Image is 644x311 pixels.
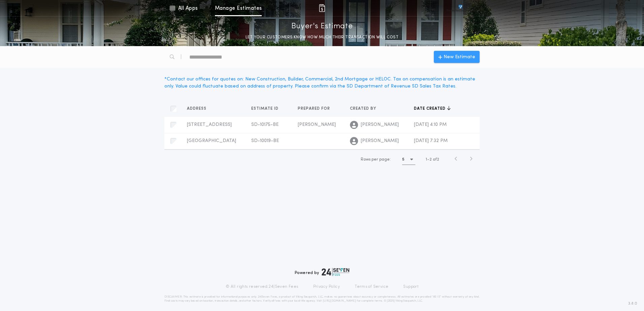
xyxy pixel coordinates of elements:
button: 5 [402,154,415,165]
span: 1 [426,158,427,162]
p: Buyer's Estimate [291,21,353,32]
p: DISCLAIMER: This estimate is provided for informational purposes only. 24|Seven Fees, a product o... [164,295,480,303]
span: [DATE] 7:32 PM [414,138,448,143]
a: Support [403,284,418,289]
p: LET YOUR CUSTOMERS KNOW HOW MUCH THEIR TRANSACTION WILL COST [239,34,405,41]
a: Privacy Policy [313,284,340,289]
span: Created by [350,106,378,111]
span: [PERSON_NAME] [361,138,399,144]
span: [STREET_ADDRESS] [187,122,232,127]
span: SD-10175-BE [251,122,279,127]
span: Prepared for [298,106,331,111]
span: New Estimate [444,54,475,61]
span: 3.8.0 [628,301,637,307]
span: [GEOGRAPHIC_DATA] [187,138,236,143]
span: [DATE] 4:10 PM [414,122,447,127]
button: Date created [414,105,451,112]
span: Rows per page: [361,158,391,162]
span: 2 [429,158,432,162]
button: Estimate ID [251,105,284,112]
span: [PERSON_NAME] [298,122,336,127]
span: Estimate ID [251,106,280,111]
button: Address [187,105,212,112]
div: Powered by [295,268,349,276]
img: vs-icon [446,5,475,11]
span: [PERSON_NAME] [361,122,399,128]
span: SD-10019-BE [251,138,279,143]
span: of 2 [433,157,439,163]
p: © All rights reserved. 24|Seven Fees [226,284,298,289]
button: Created by [350,105,381,112]
div: * Contact our offices for quotes on: New Construction, Builder, Commercial, 2nd Mortgage or HELOC... [164,76,480,90]
button: New Estimate [434,51,480,63]
img: logo [322,268,349,276]
img: img [318,4,326,12]
h1: 5 [402,156,405,163]
span: Date created [414,106,447,111]
span: Address [187,106,208,111]
a: [URL][DOMAIN_NAME] [323,300,356,302]
a: Terms of Service [355,284,388,289]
